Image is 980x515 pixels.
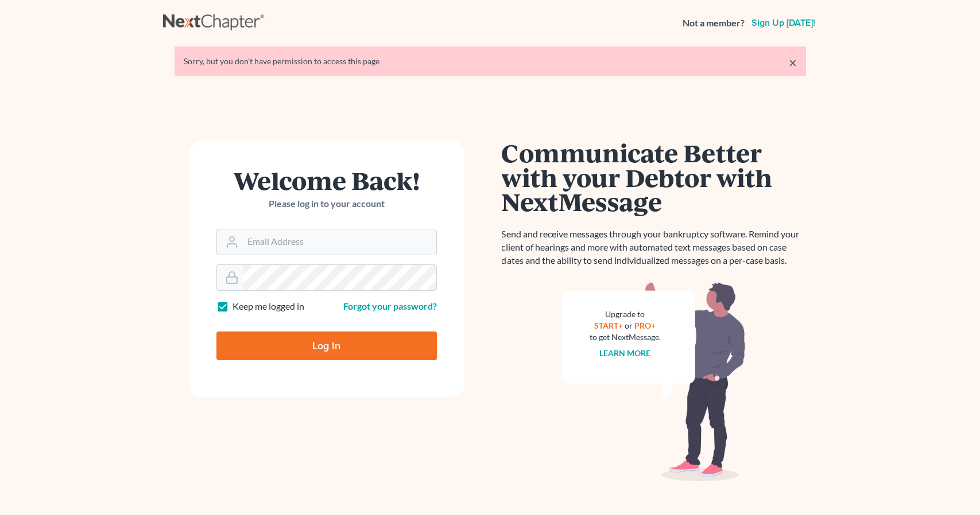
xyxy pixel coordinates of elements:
div: Upgrade to [590,309,661,320]
img: nextmessage_bg-59042aed3d76b12b5cd301f8e5b87938c9018125f34e5fa2b7a6b67550977c72.svg [562,281,746,482]
input: Log In [216,331,437,360]
a: Learn more [599,348,650,358]
p: Send and receive messages through your bankruptcy software. Remind your client of hearings and mo... [502,228,806,267]
div: Sorry, but you don't have permission to access this page [184,56,797,67]
a: PRO+ [634,321,656,330]
p: Please log in to your account [216,197,437,210]
span: or [625,321,633,330]
strong: Not a member? [683,17,745,30]
input: Email Address [243,229,436,255]
a: Sign up [DATE]! [749,18,818,28]
a: × [789,56,797,69]
a: Forgot your password? [343,301,437,311]
h1: Welcome Back! [216,168,437,193]
a: START+ [594,321,623,330]
div: to get NextMessage. [590,331,661,343]
label: Keep me logged in [233,300,304,313]
h1: Communicate Better with your Debtor with NextMessage [502,141,806,214]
